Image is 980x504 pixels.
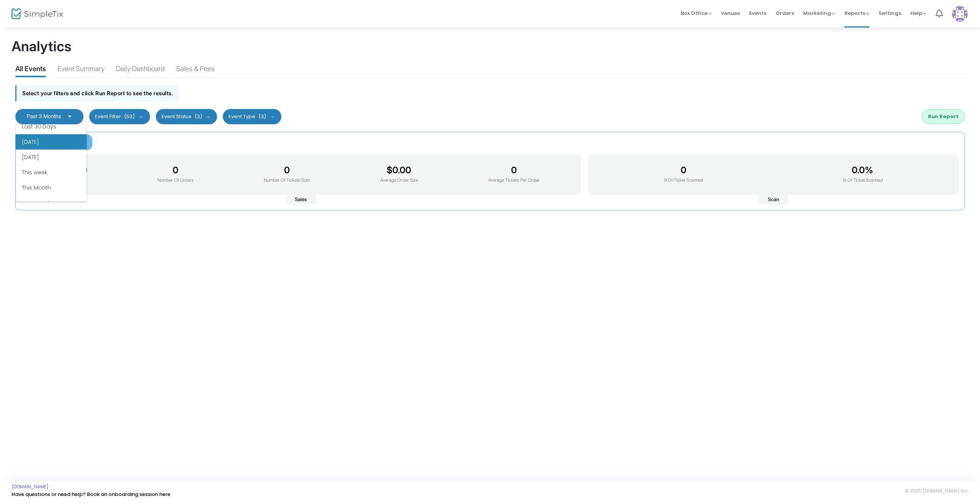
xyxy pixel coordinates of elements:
[264,165,310,176] h3: 0
[11,38,969,55] h1: Analytics
[844,10,869,17] span: Reports
[843,177,883,184] p: % Of Ticket Scanned
[905,488,969,494] span: © 2025 [DOMAIN_NAME] Inc.
[57,63,105,77] div: Event Summary
[759,195,788,205] span: Scan
[776,3,794,23] span: Orders
[157,177,194,184] p: Number Of Orders
[124,114,135,120] span: (53)
[264,177,310,184] p: Number Of Tickets Sold
[15,63,46,77] div: All Events
[16,119,87,134] li: Last 30 Days
[488,177,539,184] p: Average Tickets Per Order
[749,3,766,23] span: Events
[116,63,165,77] div: Daily Dashboard
[258,114,266,120] span: (3)
[803,10,835,17] span: Marketing
[16,165,87,180] li: This week
[664,177,703,184] p: # Of Ticket Scanned
[488,165,539,176] h3: 0
[194,114,202,120] span: (3)
[156,109,217,124] button: Event Status(3)
[27,113,61,119] span: Past 3 Months
[922,109,965,124] button: Run Report
[157,165,194,176] h3: 0
[16,134,87,150] li: [DATE]
[11,484,49,490] a: [DOMAIN_NAME]
[380,177,418,184] p: Average Order Size
[11,491,170,498] a: Have questions or need help? Book an onboarding session here
[879,3,901,23] span: Settings
[89,109,150,124] button: Event Filter(53)
[64,114,75,120] button: Select
[15,85,179,101] div: Select your filters and click Run Report to see the results.
[681,10,712,17] span: Box Office
[380,165,418,176] h3: $0.00
[843,165,883,176] h3: 0.0%
[16,195,87,211] li: Last Month
[223,109,281,124] button: Event Type(3)
[721,3,740,23] span: Venues
[16,180,87,195] li: This Month
[176,63,215,77] div: Sales & Fees
[16,150,87,165] li: [DATE]
[664,165,703,176] h3: 0
[286,195,316,205] span: Sales
[910,10,926,17] span: Help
